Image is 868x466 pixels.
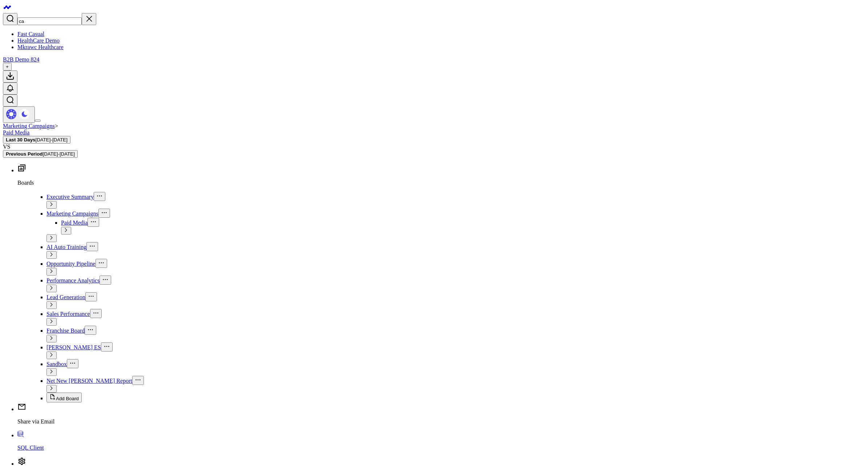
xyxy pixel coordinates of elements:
span: [DATE] - [DATE] [42,151,74,157]
a: Franchise Board [46,328,85,334]
span: + [6,64,9,69]
p: Share via Email [17,418,865,425]
a: Fast Casual [17,31,44,37]
a: Paid Media [61,220,88,226]
a: Sandbox [46,361,67,367]
button: + [3,63,12,71]
p: SQL Client [17,445,865,451]
a: Opportunity Pipeline [46,261,96,267]
a: AI Auto Training [46,244,86,250]
button: Search customers button [3,13,17,25]
span: [DATE] - [DATE] [36,137,68,142]
a: B2B Demo 824 [3,56,39,63]
a: SQL Client [17,432,865,451]
b: Previous Period [6,151,42,157]
input: Search customers input [17,17,82,25]
a: Mkrawc Healthcare [17,44,64,50]
button: Clear search [82,13,96,25]
div: > [3,123,865,129]
button: Add Board [46,393,82,402]
button: Previous Period[DATE]-[DATE] [3,150,78,158]
a: Net New [PERSON_NAME] Report [46,378,132,384]
a: Marketing Campaigns [3,123,55,129]
b: Last 30 Days [6,137,36,142]
a: Executive Summary [46,194,94,200]
a: HealthCare Demo [17,37,60,44]
div: VS [3,144,865,150]
a: [PERSON_NAME] ES [46,344,101,350]
a: Paid Media [3,129,29,136]
a: Lead Generation [46,294,85,300]
a: Sales Performance [46,311,90,317]
a: Marketing Campaigns [46,210,98,217]
button: Open search [3,95,17,107]
p: Boards [17,180,865,186]
a: Performance Analytics [46,277,100,284]
button: Last 30 Days[DATE]-[DATE] [3,136,70,144]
